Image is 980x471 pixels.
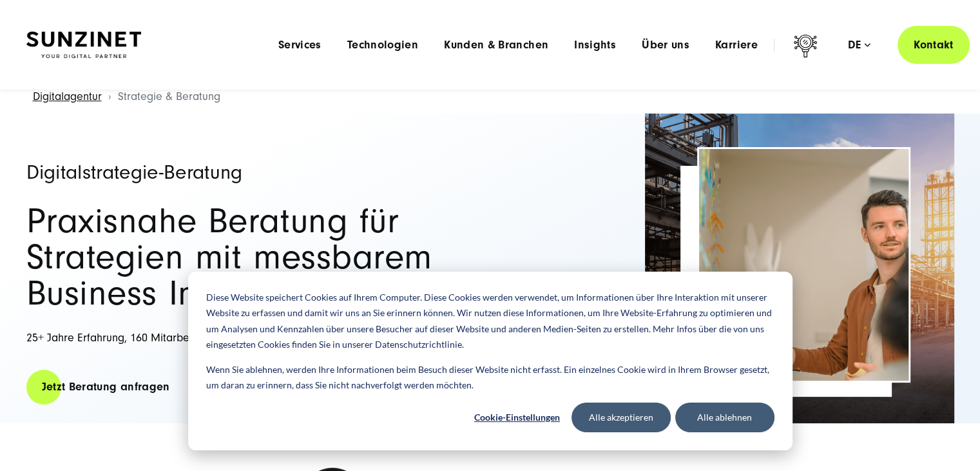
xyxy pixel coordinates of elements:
[118,90,220,103] span: Strategie & Beratung
[468,403,567,432] button: Cookie-Einstellungen
[898,26,970,64] a: Kontakt
[848,39,870,52] div: de
[278,39,322,52] a: Services
[33,90,102,103] a: Digitalagentur
[642,39,689,52] a: Über uns
[574,39,616,52] a: Insights
[188,272,793,450] div: Cookie banner
[26,331,284,345] span: 25+ Jahre Erfahrung, 160 Mitarbeitende in 3 Ländern
[26,162,477,183] h1: Digitalstrategie-Beratung
[347,39,418,52] a: Technologien
[206,290,774,353] p: Diese Website speichert Cookies auf Ihrem Computer. Diese Cookies werden verwendet, um Informatio...
[206,362,774,394] p: Wenn Sie ablehnen, werden Ihre Informationen beim Besuch dieser Website nicht erfasst. Ein einzel...
[699,149,908,381] img: Full-Service Digitalagentur SUNZINET - Strategieberatung
[444,39,548,52] a: Kunden & Branchen
[675,403,774,432] button: Alle ablehnen
[26,32,141,59] img: SUNZINET Full Service Digital Agentur
[572,403,671,432] button: Alle akzeptieren
[26,203,477,312] h2: Praxisnahe Beratung für Strategien mit messbarem Business Impact
[715,39,758,52] a: Karriere
[645,114,954,423] img: Full-Service Digitalagentur SUNZINET - Strategieberatung_2
[26,368,186,405] a: Jetzt Beratung anfragen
